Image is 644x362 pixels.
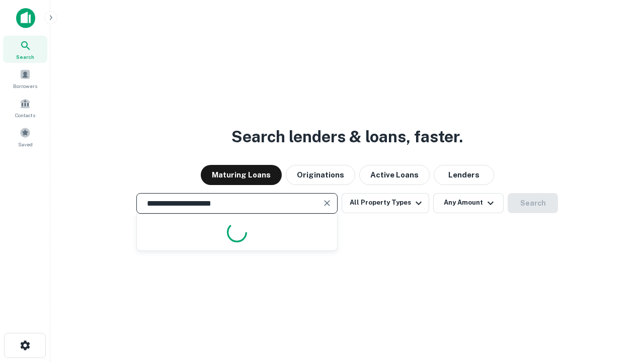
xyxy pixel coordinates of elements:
[286,165,355,185] button: Originations
[16,53,34,61] span: Search
[18,140,33,148] span: Saved
[359,165,430,185] button: Active Loans
[3,123,47,150] a: Saved
[16,8,35,28] img: capitalize-icon.png
[3,94,47,121] a: Contacts
[231,125,463,149] h3: Search lenders & loans, faster.
[3,36,47,63] a: Search
[3,65,47,92] a: Borrowers
[433,193,504,213] button: Any Amount
[594,282,644,330] iframe: Chat Widget
[15,111,35,119] span: Contacts
[434,165,494,185] button: Lenders
[13,82,37,90] span: Borrowers
[201,165,282,185] button: Maturing Loans
[342,193,429,213] button: All Property Types
[320,196,334,210] button: Clear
